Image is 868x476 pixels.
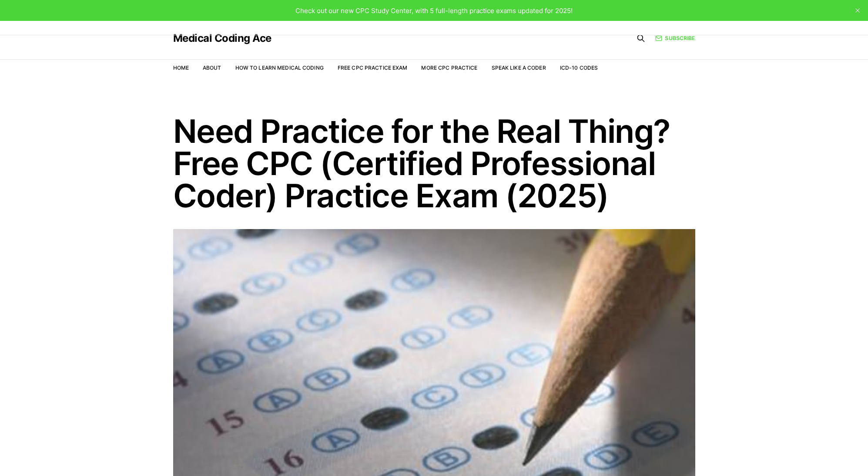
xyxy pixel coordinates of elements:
a: About [203,64,221,71]
span: Check out our new CPC Study Center, with 5 full-length practice exams updated for 2025! [295,7,573,15]
a: Home [173,64,189,71]
h1: Need Practice for the Real Thing? Free CPC (Certified Professional Coder) Practice Exam (2025) [173,115,695,212]
iframe: portal-trigger [724,433,868,476]
button: close [851,3,865,17]
a: Speak Like a Coder [492,64,546,71]
a: Medical Coding Ace [173,33,271,44]
a: ICD-10 Codes [560,64,598,71]
a: Subscribe [655,34,695,42]
a: How to Learn Medical Coding [235,64,324,71]
a: More CPC Practice [421,64,477,71]
a: Free CPC Practice Exam [338,64,408,71]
